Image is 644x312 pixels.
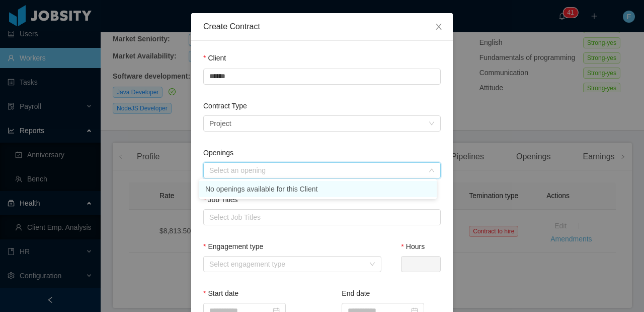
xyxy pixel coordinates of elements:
div: Create Contract [203,21,441,32]
div: Select Job Titles [209,212,430,222]
label: Hours [401,242,425,251]
i: icon: down [369,261,375,268]
input: Hours [401,257,440,272]
div: Project [209,116,231,131]
div: Select engagement type [209,259,364,269]
label: Start date [203,289,238,297]
label: Contract Type [203,102,247,110]
input: Job Titles [206,211,212,223]
div: Select an opening [209,165,424,175]
label: Client [203,54,226,62]
li: No openings available for this Client [199,181,437,197]
label: Job Titles [203,196,238,204]
i: icon: close [435,23,443,31]
label: Engagement type [203,242,263,251]
i: icon: down [429,120,435,128]
label: End date [342,289,370,297]
i: icon: down [429,167,435,174]
button: Close [425,13,453,41]
label: Openings [203,149,233,157]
